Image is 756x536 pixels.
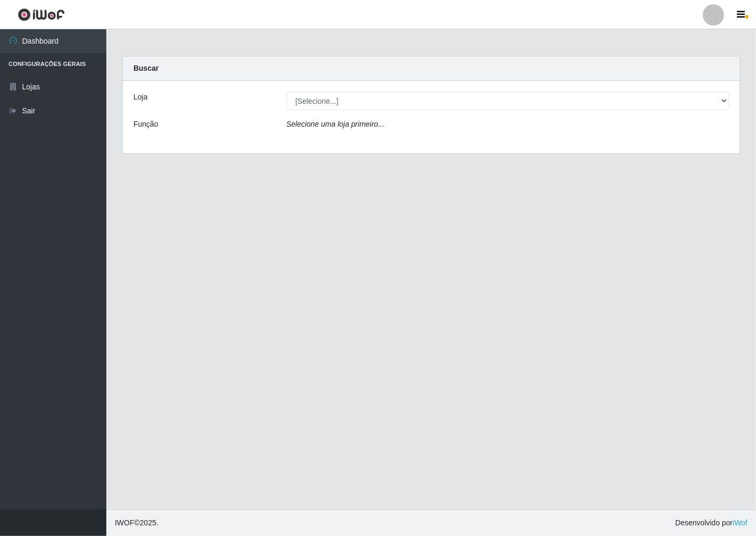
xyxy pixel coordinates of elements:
[133,64,158,72] strong: Buscar
[133,119,158,130] label: Função
[287,120,384,128] i: Selecione uma loja primeiro...
[675,517,747,529] span: Desenvolvido por
[115,518,135,527] span: IWOF
[18,8,65,21] img: CoreUI Logo
[115,517,158,529] span: © 2025 .
[133,92,147,103] label: Loja
[733,518,747,527] a: iWof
